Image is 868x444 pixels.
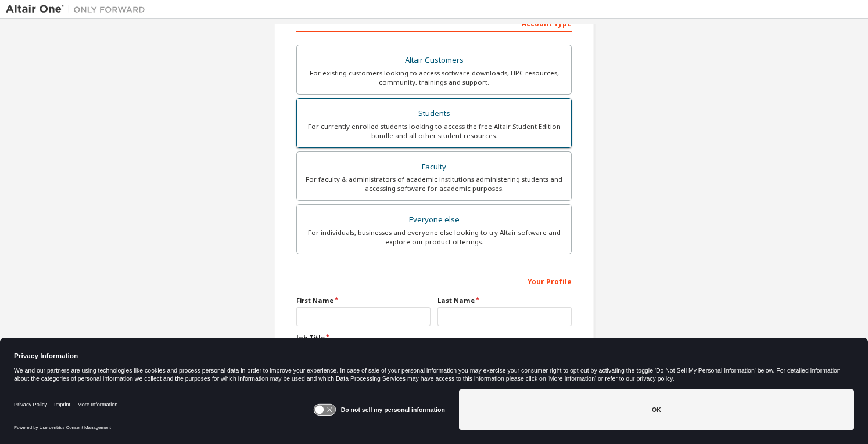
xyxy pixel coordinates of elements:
[304,175,564,193] div: For faculty & administrators of academic institutions administering students and accessing softwa...
[304,52,564,68] div: Altair Customers
[304,212,564,228] div: Everyone else
[304,122,564,140] div: For currently enrolled students looking to access the free Altair Student Edition bundle and all ...
[304,68,564,87] div: For existing customers looking to access software downloads, HPC resources, community, trainings ...
[304,228,564,247] div: For individuals, businesses and everyone else looking to try Altair software and explore our prod...
[296,296,431,305] label: First Name
[6,3,151,15] img: Altair One
[437,296,572,305] label: Last Name
[304,159,564,175] div: Faculty
[296,272,572,290] div: Your Profile
[304,106,564,122] div: Students
[296,333,572,342] label: Job Title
